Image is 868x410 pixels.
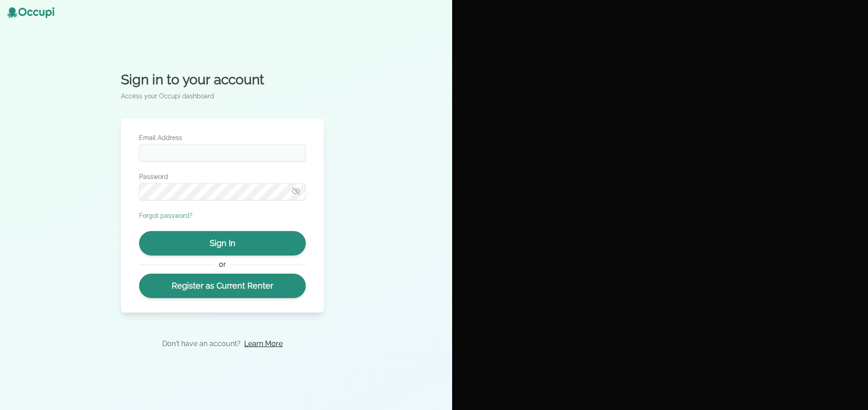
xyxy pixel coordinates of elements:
[162,338,241,349] p: Don't have an account?
[139,172,306,181] label: Password
[139,211,193,220] button: Forgot password?
[139,274,306,298] a: Register as Current Renter
[139,133,306,142] label: Email Address
[121,92,324,101] p: Access your Occupi dashboard
[244,338,283,349] a: Learn More
[214,259,230,270] span: or
[121,72,324,88] h2: Sign in to your account
[139,231,306,256] button: Sign In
